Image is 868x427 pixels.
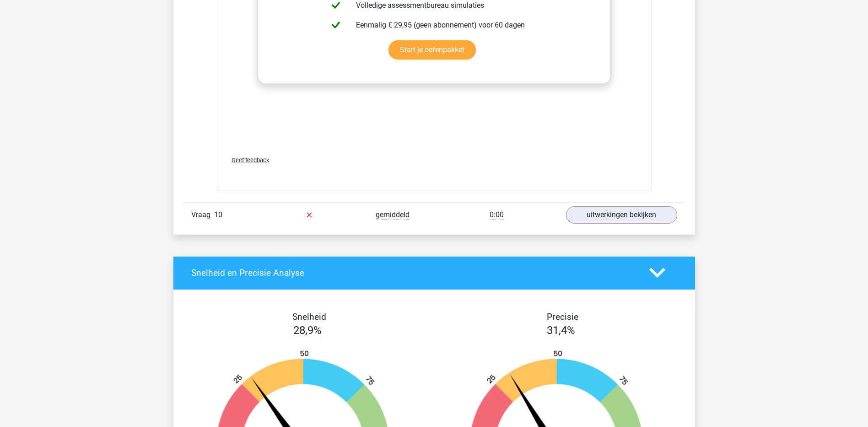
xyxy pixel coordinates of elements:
[191,209,214,220] span: Vraag
[445,312,681,322] h4: Precisie
[490,210,504,219] span: 0:00
[293,324,322,337] span: 28,9%
[232,157,269,164] span: Geef feedback
[191,312,427,322] h4: Snelheid
[376,210,410,219] span: gemiddeld
[566,206,677,224] a: uitwerkingen bekijken
[214,210,222,219] span: 10
[388,40,476,60] a: Start je oefenpakket
[547,324,575,337] span: 31,4%
[191,268,636,278] h4: Snelheid en Precisie Analyse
